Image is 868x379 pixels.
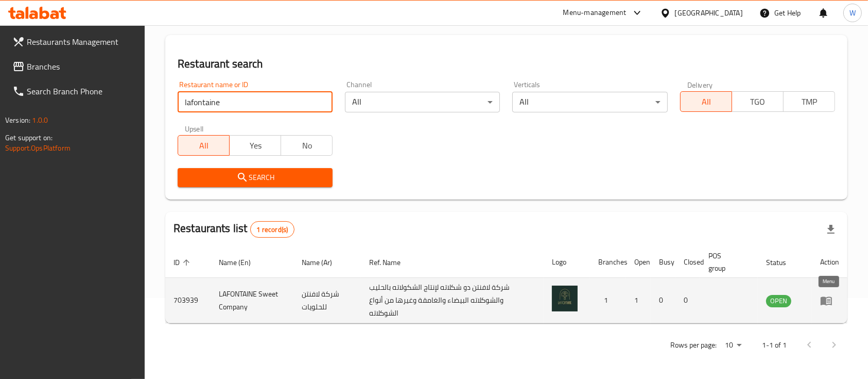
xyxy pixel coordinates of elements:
[552,286,578,311] img: LAFONTAINE Sweet Company
[281,135,333,156] button: No
[178,92,333,112] input: Search for restaurant name or ID..
[27,60,137,73] span: Branches
[766,295,791,307] div: OPEN
[4,54,145,79] a: Branches
[178,168,333,187] button: Search
[732,91,784,112] button: TGO
[285,138,328,153] span: No
[5,141,71,155] a: Support.OpsPlatform
[651,246,675,278] th: Busy
[590,278,626,323] td: 1
[626,278,651,323] td: 1
[708,250,745,274] span: POS group
[302,256,345,269] span: Name (Ar)
[819,217,843,242] div: Export file
[675,7,743,19] div: [GEOGRAPHIC_DATA]
[178,56,835,72] h2: Restaurant search
[783,91,835,112] button: TMP
[165,246,847,323] table: enhanced table
[812,246,847,278] th: Action
[229,135,281,156] button: Yes
[4,29,145,54] a: Restaurants Management
[680,91,732,112] button: All
[27,85,137,97] span: Search Branch Phone
[675,246,700,278] th: Closed
[766,256,800,269] span: Status
[788,94,831,109] span: TMP
[185,125,204,132] label: Upsell
[369,256,414,269] span: Ref. Name
[234,138,277,153] span: Yes
[211,278,293,323] td: LAFONTAINE Sweet Company
[721,338,745,353] div: Rows per page:
[651,278,675,323] td: 0
[590,246,626,278] th: Branches
[165,278,211,323] td: 703939
[32,113,48,127] span: 1.0.0
[670,339,717,352] p: Rows per page:
[173,221,294,238] h2: Restaurants list
[173,256,193,269] span: ID
[512,92,667,112] div: All
[544,246,590,278] th: Logo
[626,246,651,278] th: Open
[5,113,30,127] span: Version:
[182,138,225,153] span: All
[736,94,779,109] span: TGO
[251,225,294,235] span: 1 record(s)
[675,278,700,323] td: 0
[293,278,361,323] td: شركة لافنتن للحلويات
[250,221,295,238] div: Total records count
[5,131,53,144] span: Get support on:
[685,94,728,109] span: All
[345,92,500,112] div: All
[4,79,145,104] a: Search Branch Phone
[762,339,787,352] p: 1-1 of 1
[766,295,791,307] span: OPEN
[178,135,230,156] button: All
[563,7,627,19] div: Menu-management
[687,81,713,88] label: Delivery
[361,278,544,323] td: شركة لافنتن دو شكلاته لإنتاج الشكولاته بالحليب والشوكلاته البيضاء والغامقة وغيرها من أنواع الشوكلاته
[219,256,264,269] span: Name (En)
[27,36,137,48] span: Restaurants Management
[849,7,856,19] span: W
[186,171,324,184] span: Search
